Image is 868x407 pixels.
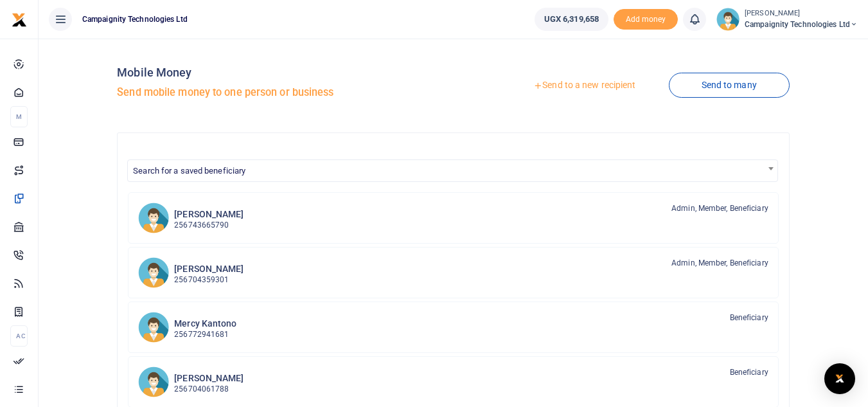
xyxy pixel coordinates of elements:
[174,209,244,220] h6: [PERSON_NAME]
[824,363,855,394] div: Open Intercom Messenger
[10,106,28,127] li: M
[529,8,614,31] li: Wallet ballance
[128,247,779,298] a: EB [PERSON_NAME] 256704359301 Admin, Member, Beneficiary
[745,8,858,19] small: [PERSON_NAME]
[138,257,169,288] img: EB
[745,19,858,30] span: Campaignity Technologies Ltd
[174,219,244,231] p: 256743665790
[117,66,448,80] h4: Mobile Money
[669,73,790,98] a: Send to many
[544,13,599,26] span: UGX 6,319,658
[174,274,244,286] p: 256704359301
[138,366,169,397] img: JB
[138,203,169,233] img: SN
[127,159,778,182] span: Search for a saved beneficiary
[730,366,768,378] span: Beneficiary
[671,257,768,269] span: Admin, Member, Beneficiary
[12,12,27,28] img: logo-small
[614,9,678,30] li: Toup your wallet
[614,14,678,23] a: Add money
[716,8,740,31] img: profile-user
[174,383,244,395] p: 256704061788
[77,14,193,25] span: Campaignity Technologies Ltd
[671,203,768,214] span: Admin, Member, Beneficiary
[117,86,448,99] h5: Send mobile money to one person or business
[10,325,28,347] li: Ac
[730,312,768,323] span: Beneficiary
[12,14,27,24] a: logo-small logo-large logo-large
[716,8,858,31] a: profile-user [PERSON_NAME] Campaignity Technologies Ltd
[174,318,236,329] h6: Mercy Kantono
[133,166,245,176] span: Search for a saved beneficiary
[128,160,777,180] span: Search for a saved beneficiary
[128,302,779,353] a: MK Mercy Kantono 256772941681 Beneficiary
[128,192,779,244] a: SN [PERSON_NAME] 256743665790 Admin, Member, Beneficiary
[500,74,668,97] a: Send to a new recipient
[174,373,244,384] h6: [PERSON_NAME]
[174,264,244,275] h6: [PERSON_NAME]
[535,8,608,31] a: UGX 6,319,658
[614,9,678,30] span: Add money
[138,312,169,343] img: MK
[174,329,236,341] p: 256772941681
